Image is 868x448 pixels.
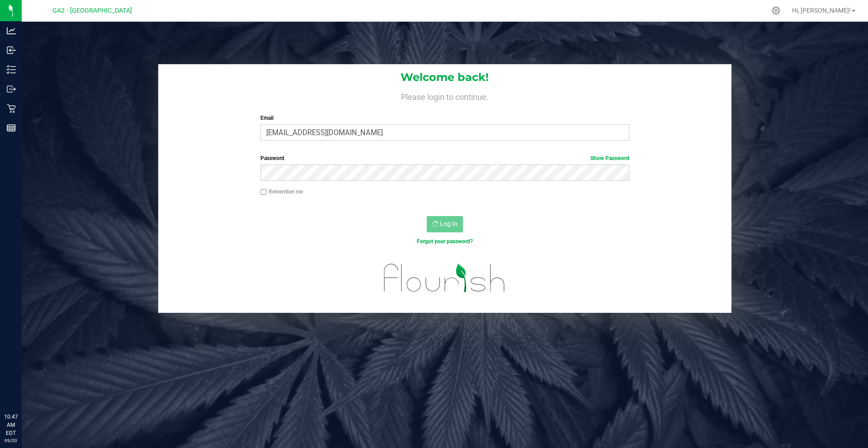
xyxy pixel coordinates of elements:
[770,6,782,15] div: Manage settings
[440,220,458,227] span: Log In
[7,26,16,35] inline-svg: Analytics
[7,85,16,94] inline-svg: Outbound
[590,155,629,161] a: Show Password
[4,413,18,437] p: 10:47 AM EDT
[7,104,16,113] inline-svg: Retail
[260,188,303,196] label: Remember me
[427,216,463,232] button: Log In
[158,90,731,101] h4: Please login to continue.
[52,7,132,14] span: GA2 - [GEOGRAPHIC_DATA]
[792,7,851,14] span: Hi, [PERSON_NAME]!
[260,155,284,161] span: Password
[7,123,16,132] inline-svg: Reports
[417,238,473,245] a: Forgot your password?
[260,114,629,122] label: Email
[7,46,16,55] inline-svg: Inbound
[373,255,516,301] img: flourish_logo.svg
[260,189,267,195] input: Remember me
[7,65,16,74] inline-svg: Inventory
[4,437,18,444] p: 09/20
[158,71,731,83] h1: Welcome back!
